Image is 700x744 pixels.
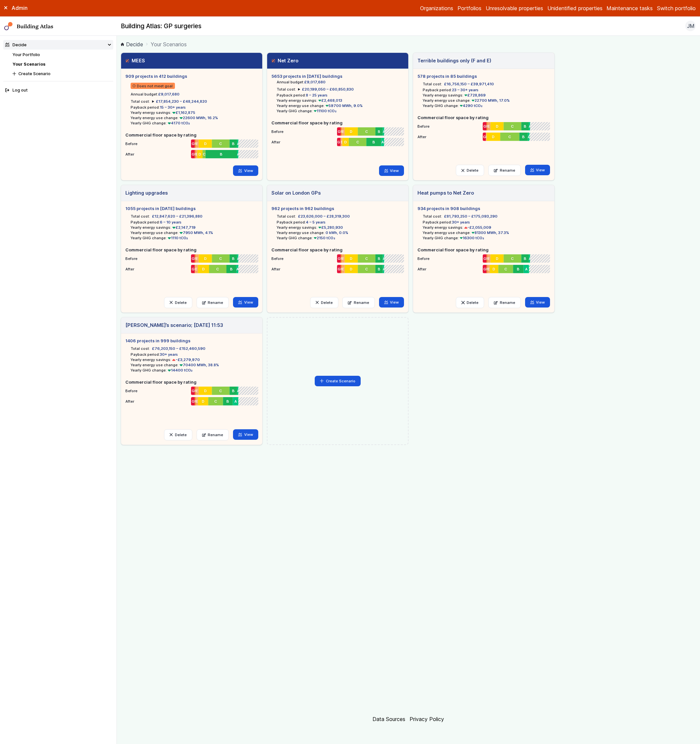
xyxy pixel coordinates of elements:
[325,230,348,235] span: 0 kWh, 0.0%
[657,4,696,12] button: Switch portfolio
[232,388,234,393] span: B
[298,87,354,92] summary: £20,199,050 – £60,850,830
[486,134,487,139] span: E
[528,134,529,139] span: A
[417,189,474,197] h3: Heat pumps to Net Zero
[195,388,196,393] span: F
[337,256,340,261] span: G
[459,103,483,108] span: 4290 tCO₂
[131,83,175,89] span: Does not meet goal
[125,247,258,253] h5: Commercial floor space by rating
[313,236,335,240] span: 2150 tCO₂
[444,214,498,219] span: £81,793,250 – £175,093,290
[337,139,340,145] span: G
[529,266,530,272] span: A+
[525,165,550,175] a: View
[195,266,198,272] span: E
[517,266,520,272] span: B
[131,235,258,241] li: Yearly GHG change:
[277,93,404,98] li: Payback period:
[164,297,192,308] button: Delete
[125,132,258,138] h5: Commercial floor space by rating
[381,139,384,145] span: A
[219,388,222,393] span: C
[3,40,113,50] summary: Decide
[271,189,321,197] h3: Solar on London GPs
[423,81,442,87] h6: Total cost:
[417,73,550,79] h5: 578 projects in 85 buildings
[271,57,298,64] h3: Net Zero
[277,220,404,225] li: Payback period:
[444,81,494,87] span: £16,756,150 – £39,971,410
[164,429,192,440] button: Delete
[195,141,196,146] span: F
[483,124,486,129] span: G
[487,256,488,261] span: F
[457,4,481,12] a: Portfolios
[191,399,194,404] span: G
[325,103,363,108] span: 59700 MWh, 9.0%
[277,214,296,219] h6: Total cost:
[488,266,490,272] span: E
[383,266,384,272] span: A
[131,99,150,104] h6: Total cost:
[160,105,186,110] span: 15 – 30+ years
[306,93,328,97] span: 8 – 25 years
[456,297,484,308] button: Delete
[383,129,384,134] span: A
[195,256,196,261] span: F
[196,141,198,146] span: E
[131,346,150,351] h6: Total cost:
[12,62,45,67] a: Your Scenarios
[342,266,344,272] span: E
[125,264,258,272] li: After
[483,134,486,139] span: G
[125,253,258,262] li: Before
[237,152,238,157] span: A
[237,256,238,261] span: A
[341,139,342,145] span: E
[131,92,258,97] li: Annual budget:
[219,256,222,261] span: C
[410,716,444,722] a: Privacy Policy
[233,297,258,308] a: View
[171,110,195,115] span: £1,162,875
[310,297,338,308] button: Delete
[125,138,258,147] li: Before
[219,141,222,146] span: C
[131,115,258,120] li: Yearly energy use change:
[271,264,404,272] li: After
[488,124,490,129] span: E
[277,98,404,103] li: Yearly energy savings:
[277,79,404,85] li: Annual budget:
[417,115,550,121] h5: Commercial floor space by rating
[125,149,258,157] li: After
[271,126,404,135] li: Before
[204,256,206,261] span: D
[493,266,496,272] span: D
[179,116,218,120] span: 22600 MWh, 16.2%
[487,124,488,129] span: F
[131,368,258,373] li: Yearly GHG change:
[191,388,194,393] span: G
[191,141,194,146] span: G
[3,86,113,95] button: Log out
[230,266,233,272] span: B
[306,220,326,224] span: 4 – 5 years
[423,87,550,93] li: Payback period:
[417,121,550,129] li: Before
[383,256,384,261] span: A
[167,368,193,372] span: 14400 tCO₂
[271,253,404,262] li: Before
[483,256,486,261] span: G
[456,165,484,176] button: Delete
[547,4,603,12] a: Unidentified properties
[204,388,206,393] span: D
[179,363,219,367] span: 70400 MWh, 38.8%
[471,98,510,103] span: 22700 MWh, 17.0%
[121,22,202,31] h2: Building Atlas: GP surgeries
[226,399,229,404] span: B
[378,266,380,272] span: B
[151,40,187,48] span: Your Scenarios
[417,264,550,272] li: After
